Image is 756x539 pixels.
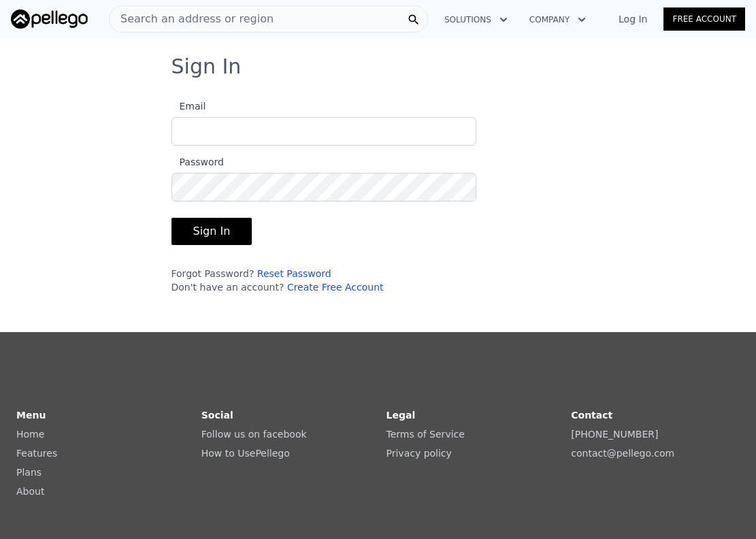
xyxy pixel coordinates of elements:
a: How to UsePellego [201,448,290,459]
a: Free Account [663,7,745,31]
button: Company [519,7,597,32]
a: Follow us on facebook [201,429,307,440]
a: Reset Password [257,268,331,279]
a: [PHONE_NUMBER] [571,429,658,440]
a: About [16,486,44,497]
span: Search an address or region [110,11,274,27]
span: Email [171,101,206,112]
strong: Menu [16,410,46,421]
a: Terms of Service [387,429,465,440]
a: Log In [602,12,663,26]
a: contact@pellego.com [571,448,674,459]
div: Forgot Password? Don't have an account? [171,267,476,294]
a: Plans [16,467,42,478]
a: Home [16,429,44,440]
h3: Sign In [171,54,585,79]
input: Email [171,117,476,146]
input: Password [171,173,476,201]
a: Create Free Account [287,282,384,293]
img: Pellego [11,10,88,29]
a: Privacy policy [387,448,452,459]
a: Features [16,448,57,459]
strong: Legal [387,410,416,421]
span: Password [171,157,224,167]
button: Solutions [433,7,519,32]
strong: Social [201,410,233,421]
button: Sign In [171,218,252,245]
strong: Contact [571,410,612,421]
